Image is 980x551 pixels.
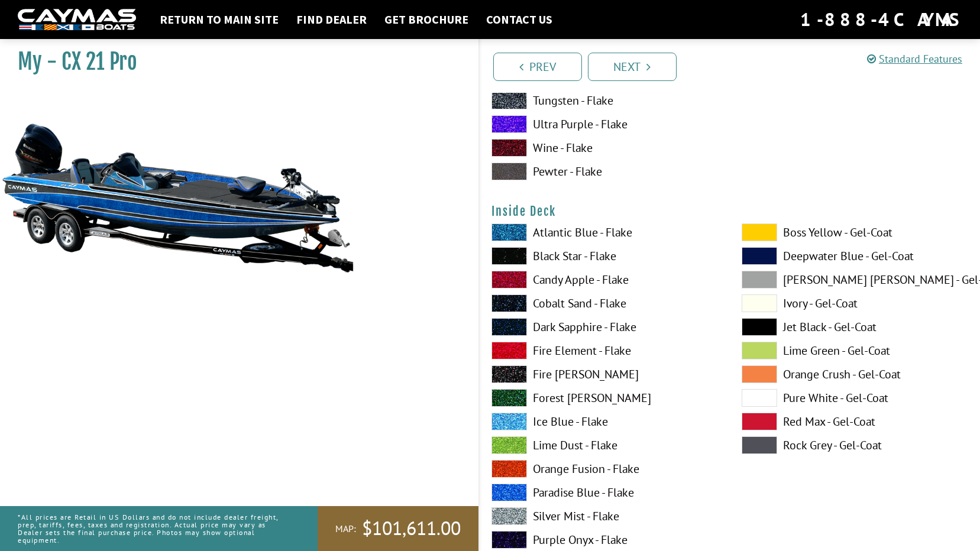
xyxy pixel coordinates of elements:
label: Deepwater Blue - Gel-Coat [742,247,968,265]
label: Ultra Purple - Flake [491,115,718,133]
label: Tungsten - Flake [491,92,718,109]
h1: My - CX 21 Pro [18,48,449,75]
label: Forest [PERSON_NAME] [491,389,718,407]
label: Jet Black - Gel-Coat [742,318,968,336]
label: Pure White - Gel-Coat [742,389,968,407]
label: [PERSON_NAME] [PERSON_NAME] - Gel-Coat [742,271,968,289]
label: Red Max - Gel-Coat [742,413,968,430]
a: Get Brochure [379,12,474,27]
label: Ice Blue - Flake [491,413,718,430]
label: Lime Green - Gel-Coat [742,342,968,359]
label: Fire Element - Flake [491,342,718,359]
label: Orange Crush - Gel-Coat [742,365,968,383]
a: Contact Us [480,12,558,27]
label: Paradise Blue - Flake [491,484,718,501]
span: MAP: [335,523,356,535]
label: Wine - Flake [491,139,718,157]
a: Prev [493,53,582,81]
label: Silver Mist - Flake [491,507,718,525]
div: 1-888-4CAYMAS [800,7,962,33]
label: Fire [PERSON_NAME] [491,365,718,383]
label: Atlantic Blue - Flake [491,223,718,241]
label: Candy Apple - Flake [491,271,718,289]
label: Pewter - Flake [491,163,718,180]
img: white-logo-c9c8dbefe5ff5ceceb0f0178aa75bf4bb51f6bca0971e226c86eb53dfe498488.png [18,9,136,31]
a: Standard Features [867,52,962,66]
label: Orange Fusion - Flake [491,460,718,478]
label: Ivory - Gel-Coat [742,294,968,312]
a: Return to main site [154,12,284,27]
label: Dark Sapphire - Flake [491,318,718,336]
a: Find Dealer [290,12,373,27]
p: *All prices are Retail in US Dollars and do not include dealer freight, prep, tariffs, fees, taxe... [18,507,291,550]
label: Cobalt Sand - Flake [491,294,718,312]
a: MAP:$101,611.00 [318,506,478,551]
label: Lime Dust - Flake [491,436,718,454]
label: Boss Yellow - Gel-Coat [742,223,968,241]
label: Black Star - Flake [491,247,718,265]
h4: Inside Deck [491,204,969,219]
span: $101,611.00 [362,516,461,541]
a: Next [588,53,677,81]
label: Purple Onyx - Flake [491,531,718,549]
label: Rock Grey - Gel-Coat [742,436,968,454]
